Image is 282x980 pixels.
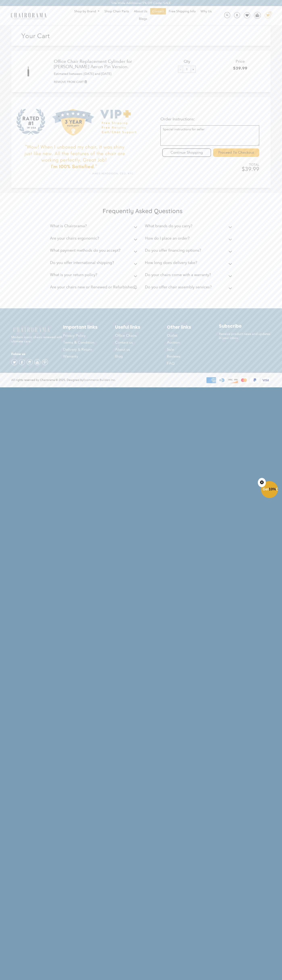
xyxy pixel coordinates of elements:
p: Receive product news and updates in your inbox [219,332,271,340]
h2: Useful links [115,324,167,330]
h2: How do I place an order? [145,236,189,241]
summary: Do you offer chair assembly services? [145,282,234,294]
a: Reviews [167,353,219,360]
span: Blogs [139,17,147,21]
a: Shop Chair Parts [102,8,131,15]
a: About us [115,346,167,353]
a: Contact us [115,339,167,346]
h2: Important links [63,324,115,330]
span: Free Shipping Info [169,9,196,14]
span: $39.99 [242,166,259,172]
h2: Are your chairs ergonomic? [50,236,99,241]
span: Sale [167,347,174,352]
div: 1 [268,11,272,15]
span: Get Off [263,487,281,491]
a: FAQ [167,360,219,367]
summary: What is Chairorama? [50,221,139,233]
span: $39.99 [233,66,247,71]
h3: Price [213,59,267,64]
a: 1 [262,13,271,19]
span: TOTAL [240,163,259,167]
a: Shop by Brand [72,8,102,15]
span: Delivery & Return [63,347,92,352]
span: Warranty [63,354,78,359]
summary: How do I place an order? [145,233,234,245]
a: Contact [150,8,166,15]
img: Office Chair Replacement Cylinder for Herman Miller Aeron Pin Version. [23,66,34,77]
img: chairorama [11,326,52,334]
a: Office Chair Replacement Cylinder for [PERSON_NAME] Aeron Pin Version. [54,59,160,70]
h2: What is Chairorama? [50,224,87,228]
button: Close teaser [258,478,266,487]
span: Reviews [167,354,180,359]
summary: What brands do you carry? [145,221,234,233]
a: Outlet [167,332,219,339]
a: Warranty [63,353,115,360]
summary: What is your return policy? [50,270,139,282]
span: Shop Chair Parts [104,9,129,14]
input: Proceed To Checkout [213,148,259,157]
span: Terms & Condition [63,340,94,345]
span: Contact us [115,340,133,345]
summary: Do you offer international shipping? [50,258,139,270]
summary: Do you offer financing options? [145,245,234,258]
div: All rights reserved by Chairorama © 2025. Designed by [11,378,116,382]
small: REMOVE FROM CART [54,80,84,84]
summary: How long does delivery take? [145,258,234,270]
div: Continue Shopping [162,148,211,157]
h2: Do your chairs come with a warranty? [145,272,211,277]
a: About Us [132,8,149,15]
p: Modern iconic chairs renewed with ultimate care. [11,326,63,344]
span: Office Chairs [115,333,137,338]
a: Why Us [199,8,214,15]
nav: DesktopNavigation [66,8,220,23]
a: Privacy Policy [63,332,115,339]
input: + [191,66,196,73]
p: Order Instructions: [160,117,259,121]
h4: Folow us [11,352,63,357]
div: Get10%OffClose teaser [261,482,278,498]
h2: Do you offer financing options? [145,248,201,253]
a: Auction [167,339,219,346]
a: Terms & Condition [63,339,115,346]
h2: What payment methods do you accept? [50,248,120,253]
span: Why Us [201,9,212,14]
span: 10% [269,487,276,491]
a: REMOVE FROM CART [54,80,267,84]
h2: Do you offer international shipping? [50,260,114,265]
input: - [178,66,183,73]
img: chairorama [8,12,49,19]
span: Estimated between: [DATE] and [DATE] [54,72,111,76]
a: Ecommerce Builders Inc. [83,378,116,382]
span: About us [115,347,130,352]
h2: Frequently Asked Questions [50,207,235,215]
h2: What is your return policy? [50,272,97,277]
img: WhatsApp_Image_2024-07-12_at_16.23.01.webp [254,12,260,18]
h2: What brands do you carry? [145,224,192,228]
span: Privacy Policy [63,333,86,338]
h2: Are your chairs new or Renewed or Refurbished? [50,285,136,289]
h2: Other links [167,324,219,330]
h2: Subscribe [219,323,271,329]
a: Free Shipping Info [167,8,198,15]
a: Delivery & Return [63,346,115,353]
summary: What payment methods do you accept? [50,245,139,258]
h1: Your Cart [21,32,81,40]
h2: Do you offer chair assembly services? [145,285,212,289]
a: Sale [167,346,219,353]
a: Blogs [137,16,149,22]
span: Outlet [167,333,177,338]
h2: How long does delivery take? [145,260,197,265]
a: Blog [115,353,167,360]
span: About Us [134,9,147,14]
span: Blog [115,354,123,359]
summary: Are your chairs new or Renewed or Refurbished? [50,282,139,294]
summary: Are your chairs ergonomic? [50,233,139,245]
h3: Qty [160,59,213,64]
a: Office Chairs [115,332,167,339]
summary: Do your chairs come with a warranty? [145,270,234,282]
span: FAQ [167,361,175,366]
span: Contact [152,9,164,14]
span: Auction [167,340,180,345]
